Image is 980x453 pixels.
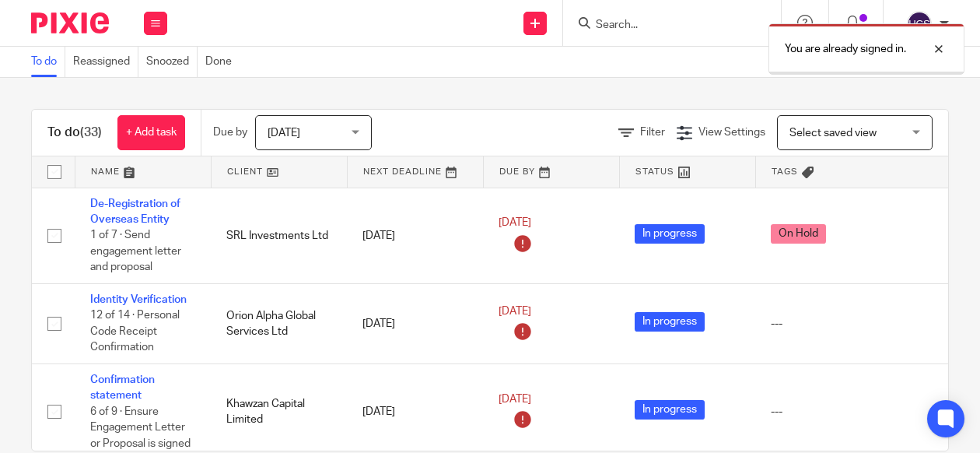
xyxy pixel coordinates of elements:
td: SRL Investments Ltd [211,188,347,283]
h1: To do [47,125,102,141]
a: De-Registration of Overseas Entity [90,198,180,225]
span: View Settings [698,127,765,138]
span: 6 of 9 · Ensure Engagement Letter or Proposal is signed [90,406,191,449]
span: In progress [635,312,705,332]
p: You are already signed in. [785,41,906,57]
span: 12 of 14 · Personal Code Receipt Confirmation [90,310,180,353]
td: [DATE] [347,188,483,283]
a: Reassigned [73,47,138,77]
a: Done [205,47,240,77]
a: Confirmation statement [90,374,155,401]
span: [DATE] [499,394,531,405]
img: svg%3E [907,11,932,36]
a: Identity Verification [90,294,187,305]
img: Pixie [31,12,109,33]
span: On Hold [771,224,826,244]
span: 1 of 7 · Send engagement letter and proposal [90,230,181,272]
span: In progress [635,224,705,244]
span: [DATE] [499,218,531,229]
p: Due by [213,125,247,140]
span: (33) [80,126,102,139]
span: Select saved view [789,128,877,139]
div: --- [771,316,960,332]
div: --- [771,404,960,420]
td: [DATE] [347,283,483,363]
span: Tags [772,167,798,176]
a: Snoozed [146,47,198,77]
span: Filter [640,127,665,138]
a: + Add task [117,115,185,150]
a: To do [31,47,65,77]
span: In progress [635,400,705,420]
span: [DATE] [268,128,300,139]
span: [DATE] [499,306,531,317]
td: Orion Alpha Global Services Ltd [211,283,347,363]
